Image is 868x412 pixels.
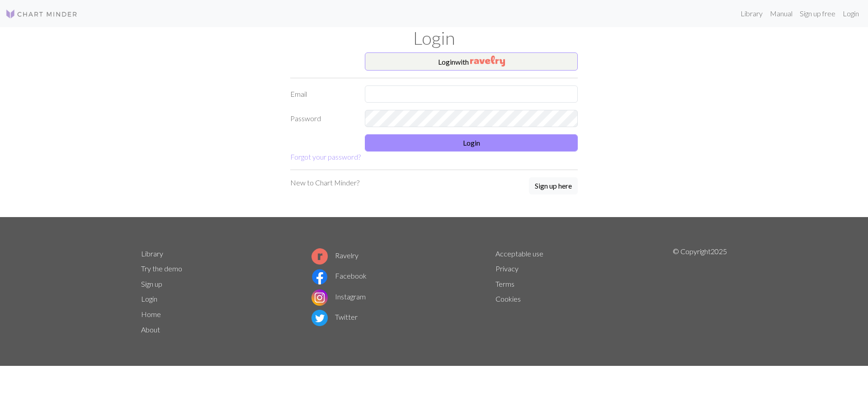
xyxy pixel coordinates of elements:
button: Sign up here [529,177,578,194]
p: © Copyright 2025 [673,246,727,337]
img: Ravelry [470,56,505,66]
a: Twitter [311,313,358,321]
button: Login [365,134,578,152]
label: Password [285,110,359,127]
a: Library [737,5,766,23]
img: Facebook logo [311,269,328,285]
a: Library [141,249,163,258]
a: Terms [495,279,514,288]
p: New to Chart Minder? [290,177,359,188]
a: Sign up free [796,5,839,23]
a: Try the demo [141,264,182,273]
a: About [141,325,160,334]
a: Facebook [311,271,367,280]
a: Login [141,294,157,303]
h1: Login [136,27,732,49]
a: Home [141,310,161,318]
button: Loginwith [365,52,578,71]
a: Ravelry [311,251,359,260]
label: Email [285,85,359,103]
a: Privacy [495,264,519,273]
img: Logo [5,9,78,19]
a: Sign up [141,279,162,288]
a: Login [839,5,863,23]
img: Instagram logo [311,289,328,306]
a: Acceptable use [495,249,543,258]
img: Twitter logo [311,310,328,326]
img: Ravelry logo [311,248,328,265]
a: Instagram [311,292,366,301]
a: Cookies [495,294,521,303]
a: Manual [766,5,796,23]
a: Sign up here [529,177,578,195]
a: Forgot your password? [290,152,361,161]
